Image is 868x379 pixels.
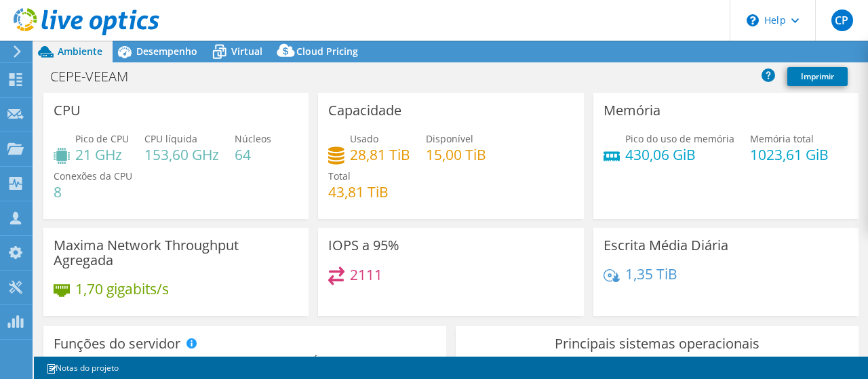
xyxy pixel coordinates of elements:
h4: 1,35 TiB [625,266,677,281]
span: Pico de CPU [75,132,129,145]
h4: 1,70 gigabits/s [75,281,169,296]
h3: Memória [604,103,660,118]
h3: Funções do servidor [54,336,180,351]
span: Memória total [750,132,814,145]
h1: CEPE-VEEAM [44,69,149,84]
span: Cloud Pricing [296,45,358,58]
a: Notas do projeto [37,359,128,376]
span: Disponível [426,132,473,145]
span: CP [831,9,853,31]
span: CPU líquida [144,132,197,145]
h3: Capacidade [328,103,401,118]
h4: 430,06 GiB [625,147,734,162]
h4: 64 [235,147,271,162]
h4: 28,81 TiB [350,147,410,162]
div: Índice: VMs por hipervisor [245,353,436,368]
h3: IOPS a 95% [328,238,399,253]
span: 9 [344,354,350,367]
svg: \n [747,14,759,26]
h3: Escrita Média Diária [604,238,728,253]
span: Total [328,169,351,182]
h4: 153,60 GHz [144,147,219,162]
a: Imprimir [787,67,848,86]
span: Usado [350,132,378,145]
h4: 21 GHz [75,147,129,162]
h4: 43,81 TiB [328,184,389,199]
h3: Principais sistemas operacionais [466,336,848,351]
h4: 8 [54,184,132,199]
span: Núcleos [235,132,271,145]
span: Pico do uso de memória [625,132,734,145]
h4: 2111 [350,267,382,282]
span: Desempenho [136,45,197,58]
h3: Maxima Network Throughput Agregada [54,238,298,268]
div: Servidores totais: [54,353,245,368]
span: 4 [132,354,138,367]
h4: 15,00 TiB [426,147,486,162]
h3: CPU [54,103,81,118]
h4: 1023,61 GiB [750,147,829,162]
span: Ambiente [58,45,102,58]
span: Conexões da CPU [54,169,132,182]
span: Virtual [231,45,262,58]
